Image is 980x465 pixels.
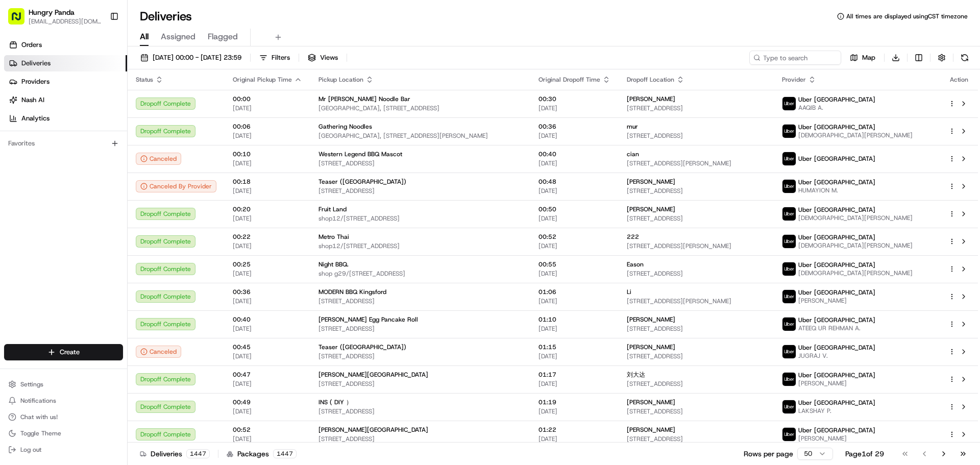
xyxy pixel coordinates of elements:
img: uber-new-logo.jpeg [782,97,796,110]
span: [STREET_ADDRESS] [627,380,766,388]
span: [STREET_ADDRESS] [627,214,766,223]
div: Favorites [4,135,123,152]
span: 00:10 [233,150,302,158]
span: Uber [GEOGRAPHIC_DATA] [798,371,875,379]
span: 00:22 [233,233,302,241]
div: Page 1 of 29 [845,449,884,459]
button: Hungry Panda[EMAIL_ADDRESS][DOMAIN_NAME] [4,4,106,29]
p: Rows per page [744,449,793,459]
img: uber-new-logo.jpeg [782,290,796,303]
span: [GEOGRAPHIC_DATA], [STREET_ADDRESS] [318,104,522,112]
span: 00:47 [233,371,302,379]
span: 00:45 [233,343,302,351]
span: Uber [GEOGRAPHIC_DATA] [798,288,875,297]
img: uber-new-logo.jpeg [782,152,796,165]
span: [DEMOGRAPHIC_DATA][PERSON_NAME] [798,241,913,250]
span: [PERSON_NAME] [627,205,675,213]
button: Settings [4,377,123,391]
span: 01:10 [538,315,610,324]
span: Uber [GEOGRAPHIC_DATA] [798,155,875,163]
span: Status [136,76,153,84]
span: Settings [20,380,43,388]
span: [PERSON_NAME] [627,95,675,103]
span: MODERN BBQ Kingsford [318,288,386,296]
span: Teaser ([GEOGRAPHIC_DATA]) [318,343,406,351]
span: [STREET_ADDRESS] [627,407,766,415]
span: [STREET_ADDRESS][PERSON_NAME] [627,297,766,305]
span: [DATE] [538,435,610,443]
span: Uber [GEOGRAPHIC_DATA] [798,261,875,269]
img: uber-new-logo.jpeg [782,180,796,193]
span: 00:18 [233,178,302,186]
span: 00:40 [233,315,302,324]
span: [STREET_ADDRESS] [627,352,766,360]
span: [DATE] [233,132,302,140]
img: uber-new-logo.jpeg [782,400,796,413]
span: LAKSHAY P. [798,407,875,415]
span: 01:19 [538,398,610,406]
span: Analytics [21,114,50,123]
span: cian [627,150,639,158]
span: AAQIB A. [798,104,875,112]
span: [DATE] [538,187,610,195]
span: Nash AI [21,95,44,105]
span: ATEEQ UR REHMAN A. [798,324,875,332]
span: [PERSON_NAME] [798,297,875,305]
span: [DATE] [538,104,610,112]
h1: Deliveries [140,8,192,25]
span: 00:48 [538,178,610,186]
a: Providers [4,74,127,90]
span: 00:36 [233,288,302,296]
span: [PERSON_NAME] [627,343,675,351]
span: Uber [GEOGRAPHIC_DATA] [798,399,875,407]
button: Toggle Theme [4,426,123,440]
span: Mr [PERSON_NAME] Noodle Bar [318,95,410,103]
span: 00:36 [538,123,610,131]
button: [EMAIL_ADDRESS][DOMAIN_NAME] [29,17,102,26]
span: [DATE] [538,214,610,223]
span: [DATE] [538,380,610,388]
span: All times are displayed using CST timezone [846,12,968,20]
span: INS ( DIY ） [318,398,352,406]
button: Views [303,51,342,65]
button: Hungry Panda [29,7,75,17]
span: Map [862,53,875,62]
span: [STREET_ADDRESS] [318,380,522,388]
span: [DATE] [538,159,610,167]
img: uber-new-logo.jpeg [782,317,796,331]
a: Orders [4,37,127,53]
span: [DATE] [233,352,302,360]
span: Orders [21,40,42,50]
span: mur [627,123,638,131]
span: [DATE] [538,242,610,250]
span: 01:17 [538,371,610,379]
span: [DATE] [233,187,302,195]
span: 00:55 [538,260,610,268]
span: Toggle Theme [20,429,61,437]
span: HUMAYION M. [798,186,875,194]
span: [STREET_ADDRESS] [318,435,522,443]
div: 1447 [273,449,297,458]
span: shop12/[STREET_ADDRESS] [318,242,522,250]
span: Uber [GEOGRAPHIC_DATA] [798,123,875,131]
span: Filters [272,53,290,62]
span: [STREET_ADDRESS] [627,325,766,333]
span: [STREET_ADDRESS] [318,159,522,167]
span: Night BBQ. [318,260,349,268]
span: [DATE] [233,159,302,167]
span: 00:52 [538,233,610,241]
button: Create [4,344,123,360]
div: Canceled By Provider [136,180,216,192]
span: [DATE] [233,407,302,415]
span: [DATE] [538,352,610,360]
button: Map [845,51,880,65]
span: Li [627,288,631,296]
img: uber-new-logo.jpeg [782,373,796,386]
span: [PERSON_NAME][GEOGRAPHIC_DATA] [318,371,428,379]
div: Canceled [136,153,181,165]
span: [PERSON_NAME] [798,434,875,443]
span: Notifications [20,397,56,405]
span: 00:49 [233,398,302,406]
span: 01:06 [538,288,610,296]
span: 222 [627,233,639,241]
